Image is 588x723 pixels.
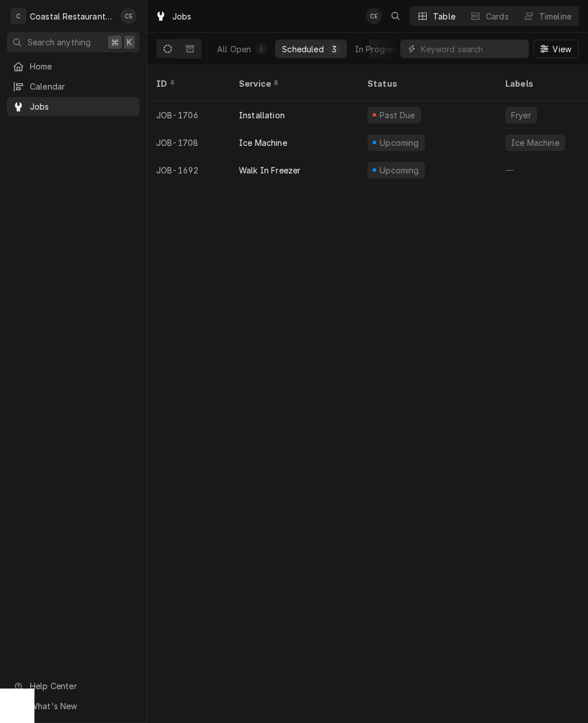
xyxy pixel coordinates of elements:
[510,137,560,149] div: Ice Machine
[7,32,140,52] button: Search anything⌘K
[367,78,485,90] div: Status
[378,109,417,121] div: Past Due
[282,43,323,55] div: Scheduled
[378,137,421,149] div: Upcoming
[111,36,119,48] span: ⌘
[147,101,230,129] div: JOB-1706
[355,43,401,55] div: In Progress
[127,36,132,48] span: K
[156,78,218,90] div: ID
[10,8,26,24] div: C
[121,8,137,24] div: CE
[486,10,509,22] div: Cards
[147,129,230,156] div: JOB-1708
[510,109,532,121] div: Fryer
[386,7,405,25] button: Open search
[147,156,230,184] div: JOB-1692
[30,10,114,22] div: Coastal Restaurant Repair
[30,80,134,92] span: Calendar
[366,8,382,24] div: CE
[7,57,140,76] a: Home
[539,10,571,22] div: Timeline
[7,697,140,716] a: Go to What's New
[121,8,137,24] div: Carlos Espin's Avatar
[239,109,285,121] div: Installation
[550,43,574,55] span: View
[533,40,579,58] button: View
[7,97,140,116] a: Jobs
[366,8,382,24] div: Carlos Espin's Avatar
[30,100,134,113] span: Jobs
[433,10,455,22] div: Table
[239,137,287,149] div: Ice Machine
[30,60,134,72] span: Home
[7,676,140,695] a: Go to Help Center
[30,700,133,712] span: What's New
[378,164,421,176] div: Upcoming
[258,43,265,55] div: 6
[239,78,347,90] div: Service
[30,680,133,692] span: Help Center
[239,164,300,176] div: Walk In Freezer
[331,43,338,55] div: 3
[7,77,140,96] a: Calendar
[421,40,523,58] input: Keyword search
[217,43,251,55] div: All Open
[28,36,91,48] span: Search anything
